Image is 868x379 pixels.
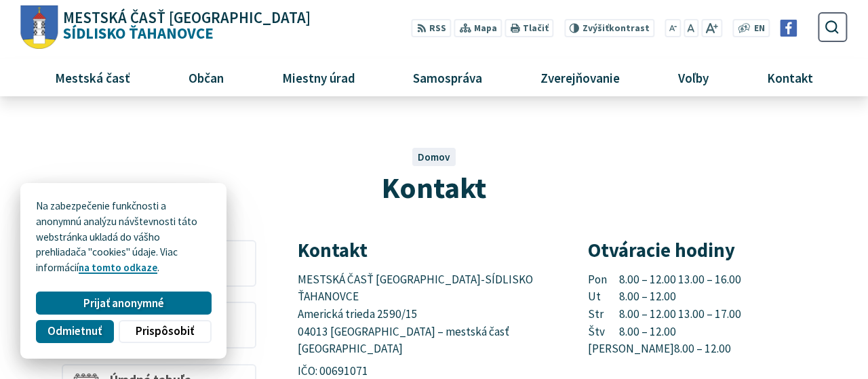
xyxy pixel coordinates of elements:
[20,5,310,49] a: Logo Sídlisko Ťahanovce, prejsť na domovskú stránku.
[47,324,102,338] span: Odmietnuť
[382,169,486,206] span: Kontakt
[684,19,698,37] button: Nastaviť pôvodnú veľkosť písma
[408,59,488,96] span: Samospráva
[505,19,553,37] button: Tlačiť
[583,23,650,34] span: kontrast
[454,19,502,37] a: Mapa
[564,19,654,37] button: Zvýšiťkontrast
[36,199,211,276] p: Na zabezpečenie funkčnosti a anonymnú analýzu návštevnosti táto webstránka ukladá do vášho prehli...
[743,59,837,96] a: Kontakt
[418,151,450,163] a: Domov
[79,261,157,274] a: na tomto odkaze
[665,19,682,37] button: Zmenšiť veľkosť písma
[588,271,848,358] p: 8.00 – 12.00 13.00 – 16.00 8.00 – 12.00 8.00 – 12.00 13.00 – 17.00 8.00 – 12.00 8.00 – 12.00
[411,19,451,37] a: RSS
[701,19,722,37] button: Zväčšiť veľkosť písma
[36,292,211,315] button: Prijať anonymné
[588,323,619,341] span: Štv
[588,271,619,289] span: Pon
[781,20,797,37] img: Prejsť na Facebook stránku
[298,272,535,357] span: MESTSKÁ ČASŤ [GEOGRAPHIC_DATA]-SÍDLISKO ŤAHANOVCE Americká trieda 2590/15 04013 [GEOGRAPHIC_DATA]...
[83,296,164,311] span: Prijať anonymné
[31,59,155,96] a: Mestská časť
[277,59,360,96] span: Miestny úrad
[588,240,848,261] h3: Otváracie hodiny
[36,320,113,343] button: Odmietnuť
[474,22,497,36] span: Mapa
[136,324,194,338] span: Prispôsobiť
[754,22,765,36] span: EN
[673,59,714,96] span: Voľby
[588,340,674,358] span: [PERSON_NAME]
[583,22,609,34] span: Zvýšiť
[517,59,644,96] a: Zverejňovanie
[58,10,311,41] span: Sídlisko Ťahanovce
[523,23,549,34] span: Tlačiť
[298,240,557,261] h3: Kontakt
[389,59,507,96] a: Samospráva
[762,59,818,96] span: Kontakt
[50,59,135,96] span: Mestská časť
[258,59,379,96] a: Miestny úrad
[429,22,446,36] span: RSS
[654,59,733,96] a: Voľby
[588,288,619,306] span: Ut
[63,10,311,26] span: Mestská časť [GEOGRAPHIC_DATA]
[119,320,211,343] button: Prispôsobiť
[750,22,768,36] a: EN
[588,306,619,323] span: Str
[164,59,248,96] a: Občan
[183,59,229,96] span: Občan
[536,59,625,96] span: Zverejňovanie
[20,5,58,49] img: Prejsť na domovskú stránku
